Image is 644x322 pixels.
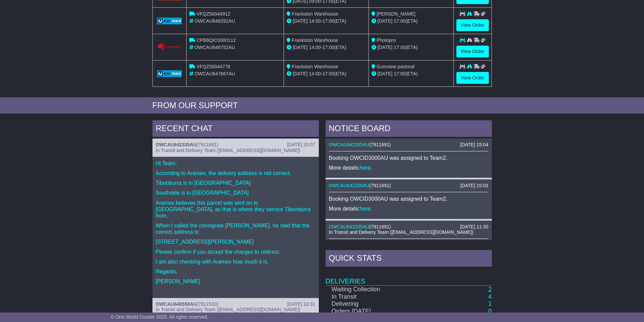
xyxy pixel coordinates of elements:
p: Booking OWCID3000AU was assigned to Team2. [329,155,488,161]
div: NOTICE BOARD [326,120,492,139]
a: OWCAU642335AU [329,142,369,147]
div: (ETA) [372,70,451,77]
div: ( ) [156,142,315,148]
span: In Transit and Delivery Team ([EMAIL_ADDRESS][DOMAIN_NAME]) [156,307,301,312]
div: - (ETA) [287,70,366,77]
a: View Order [456,19,489,31]
span: [DATE] [378,71,392,76]
div: FROM OUR SUPPORT [152,101,492,110]
div: ( ) [156,301,315,307]
span: 7911691 [198,142,217,147]
p: More details: . [329,205,488,212]
a: OWCAU642335AU [329,183,369,188]
div: [DATE] 10:31 [287,301,315,307]
span: 7911691 [371,183,389,188]
span: 14:00 [309,71,321,76]
span: VFQZ50044912 [196,11,230,17]
a: here [360,206,371,212]
span: CPB8QIC0000112 [196,38,236,43]
a: View Order [456,72,489,84]
span: Frankston Warehouse [292,11,338,17]
td: Waiting Collection [326,286,426,293]
span: 17:00 [394,71,406,76]
span: Frankston Warehouse [292,38,338,43]
p: [STREET_ADDRESS][PERSON_NAME] [156,239,315,245]
td: In Transit [326,293,426,301]
div: - (ETA) [287,18,366,25]
span: 17:00 [323,18,334,24]
td: Delivering [326,300,426,308]
div: (ETA) [372,44,451,51]
p: Tibooburra is in [GEOGRAPHIC_DATA] [156,180,315,186]
div: ( ) [329,142,488,148]
div: [DATE] 11:30 [460,224,488,230]
img: GetCarrierServiceLogo [157,43,182,51]
p: Please confirm if you accept the charges to redirect. [156,249,315,255]
span: 17:00 [323,71,334,76]
div: [DATE] 15:04 [460,142,488,148]
span: [DATE] [293,71,308,76]
p: Southside is in [GEOGRAPHIC_DATA] [156,190,315,196]
span: In Transit and Delivery Team ([EMAIL_ADDRESS][DOMAIN_NAME]) [156,148,301,153]
div: (ETA) [372,18,451,25]
a: OWCAU642335AU [329,224,369,229]
div: Quick Stats [326,250,492,268]
div: ( ) [329,224,488,230]
a: here [360,165,371,171]
span: 17:00 [323,45,334,50]
span: [DATE] [293,45,308,50]
p: I am also checking with Aramex how much it is. [156,258,315,265]
td: Deliveries [326,268,492,286]
span: In Transit and Delivery Team ([EMAIL_ADDRESS][DOMAIN_NAME]) [329,229,474,235]
span: VFQZ50044778 [196,64,230,69]
div: - (ETA) [287,44,366,51]
img: GetCarrierServiceLogo [157,18,182,24]
div: ( ) [329,183,488,189]
span: Gumview pastoral [377,64,414,69]
span: [DATE] [378,18,392,24]
span: 17:00 [394,18,406,24]
span: OWCAU648292AU [194,18,235,24]
div: [DATE] 15:03 [460,183,488,189]
span: Frankston Warehouse [292,64,338,69]
span: 17:00 [394,45,406,50]
a: View Order [456,46,489,57]
a: 0 [488,308,492,315]
span: © One World Courier 2025. All rights reserved. [111,314,209,320]
span: OWCAU648752AU [194,45,235,50]
span: [PERSON_NAME] [377,11,415,17]
a: 1 [488,300,492,307]
p: According to Aramex, the delivery address is not correct. [156,170,315,176]
span: 7911691 [371,142,389,147]
td: Orders [DATE] [326,308,426,315]
p: Hi Team, [156,160,315,167]
span: 7911691 [371,224,389,229]
span: [DATE] [293,18,308,24]
div: [DATE] 15:07 [287,142,315,148]
p: Booking OWCID3000AU was assigned to Team2. [329,196,488,202]
span: OWCAU647667AU [194,71,235,76]
a: 2 [488,286,492,293]
p: When I called the consignee [PERSON_NAME], he said that the correct address is: [156,222,315,235]
a: 4 [488,293,492,300]
p: Aramex believes this parcel was sent on to [GEOGRAPHIC_DATA], as that is where they service Tiboo... [156,200,315,219]
img: GetCarrierServiceLogo [157,70,182,77]
div: RECENT CHAT [152,120,319,139]
span: [DATE] [378,45,392,50]
p: [PERSON_NAME] [156,278,315,284]
span: 7911533 [198,301,217,307]
p: More details: . [329,165,488,171]
span: Photopro [377,38,396,43]
a: OWCAU642335AU [156,142,197,147]
a: OWCAU640558AU [156,301,197,307]
span: 14:00 [309,18,321,24]
p: Regards, [156,268,315,275]
span: 14:00 [309,45,321,50]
